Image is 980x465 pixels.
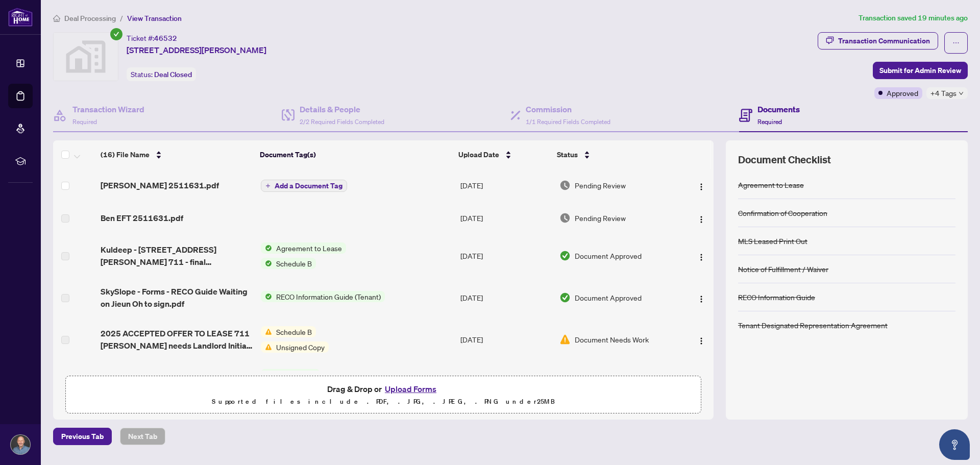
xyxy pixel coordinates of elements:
span: Pending Review [575,212,626,224]
img: logo [8,8,33,27]
span: Schedule B [272,326,316,337]
span: 2025 ACCEPTED OFFER TO LEASE 711 [PERSON_NAME] needs Landlord Initial p2 Sch B.pdf [101,327,252,352]
th: (16) File Name [96,140,256,169]
button: Logo [693,289,709,306]
button: Logo [693,331,709,348]
button: Status IconSchedule BStatus IconUnsigned Copy [261,326,333,353]
span: Document Approved [575,292,642,303]
h4: Commission [526,103,610,115]
img: Logo [697,215,705,224]
span: Required [757,118,782,126]
span: [STREET_ADDRESS][PERSON_NAME] [127,44,266,56]
img: svg%3e [54,33,118,81]
img: Status Icon [261,326,272,337]
img: Document Status [559,334,571,345]
article: Transaction saved 19 minutes ago [859,12,968,24]
div: MLS Leased Print Out [738,235,807,247]
span: Agreement to Lease [272,242,346,254]
img: Logo [697,337,705,345]
button: Upload Forms [382,382,439,396]
th: Document Tag(s) [256,140,455,169]
img: Logo [697,183,705,191]
span: Document Checklist [738,153,831,167]
span: Schedule B [272,258,316,269]
span: 46532 [154,34,177,43]
button: Open asap [939,429,970,460]
span: Deal Processing [64,14,116,23]
span: Unsigned Copy [272,341,329,353]
td: [DATE] [456,277,555,318]
button: Previous Tab [53,428,112,445]
td: [DATE] [456,234,555,277]
span: Pending Review [575,180,626,191]
button: Status IconRECO Information Guide (Tenant) [261,291,385,302]
span: (16) File Name [101,149,150,160]
span: Add a Document Tag [275,182,342,189]
span: Ben EFT 2511631.pdf [101,212,183,224]
span: down [959,91,964,96]
button: Next Tab [120,428,165,445]
img: Document Status [559,250,571,261]
span: SkySlope - Forms - RECO Guide Waiting on Jieun Oh to sign.pdf [101,285,252,310]
span: plus [265,183,271,188]
img: Document Status [559,292,571,303]
span: [PERSON_NAME] 2511631.pdf [101,179,219,191]
span: Deal Closed [154,70,192,79]
li: / [120,12,123,24]
div: Status: [127,67,196,81]
button: Add a Document Tag [261,179,347,192]
div: Transaction Communication [838,33,930,49]
div: Tenant Designated Representation Agreement [738,320,888,331]
img: Profile Icon [11,435,30,454]
img: Status Icon [261,258,272,269]
div: Agreement to Lease [738,179,804,190]
span: Status [557,149,578,160]
span: Required [72,118,97,126]
span: Upload Date [458,149,499,160]
img: Status Icon [261,341,272,353]
th: Upload Date [454,140,553,169]
span: View Transaction [127,14,182,23]
div: Notice of Fulfillment / Waiver [738,263,828,275]
img: Logo [697,295,705,303]
span: Document Needs Work [575,334,649,345]
h4: Details & People [300,103,384,115]
img: Status Icon [261,242,272,254]
td: [DATE] [456,318,555,361]
span: Drag & Drop orUpload FormsSupported files include .PDF, .JPG, .JPEG, .PNG under25MB [66,376,701,414]
button: Transaction Communication [818,32,938,50]
td: [DATE] [456,202,555,234]
img: Logo [697,253,705,261]
button: Submit for Admin Review [873,62,968,79]
h4: Transaction Wizard [72,103,144,115]
button: Add a Document Tag [261,180,347,192]
th: Status [553,140,676,169]
span: Kuldeep - [STREET_ADDRESS][PERSON_NAME] 711 - final updated_[DATE] 15_22_47 with Landlord Initial... [101,243,252,268]
button: Status IconAgreement to LeaseStatus IconSchedule B [261,242,346,269]
button: Logo [693,248,709,264]
button: Logo [693,210,709,226]
span: +4 Tags [930,87,957,99]
span: 2/2 Required Fields Completed [300,118,384,126]
div: Ticket #: [127,32,177,44]
span: Previous Tab [61,428,104,445]
div: Confirmation of Cooperation [738,207,827,218]
span: Submit for Admin Review [879,62,961,79]
img: Status Icon [261,369,272,380]
td: [DATE] [456,169,555,202]
span: home [53,15,60,22]
p: Supported files include .PDF, .JPG, .JPEG, .PNG under 25 MB [72,396,695,408]
button: Logo [693,177,709,193]
span: Drag & Drop or [327,382,439,396]
img: Status Icon [261,291,272,302]
span: Document Approved [575,250,642,261]
h4: Documents [757,103,800,115]
span: check-circle [110,28,122,40]
img: Document Status [559,212,571,224]
div: RECO Information Guide [738,291,815,303]
button: Status IconSigned Copy [261,369,334,397]
span: Signed Copy [272,369,320,380]
img: Document Status [559,180,571,191]
span: 1/1 Required Fields Completed [526,118,610,126]
span: RECO Information Guide (Tenant) [272,291,385,302]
